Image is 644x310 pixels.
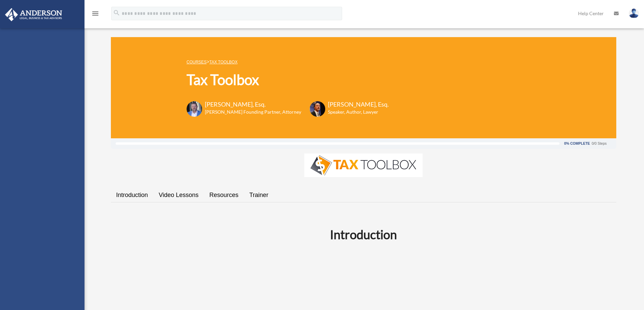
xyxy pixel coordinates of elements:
[187,101,202,117] img: Toby-circle-head.png
[209,60,237,64] a: Tax Toolbox
[205,109,301,115] h6: [PERSON_NAME] Founding Partner, Attorney
[244,186,273,205] a: Trainer
[111,186,153,205] a: Introduction
[187,58,389,66] p: >
[91,9,99,18] i: menu
[629,8,639,18] img: User Pic
[187,70,389,90] h1: Tax Toolbox
[113,9,120,17] i: search
[91,12,99,18] a: menu
[205,100,301,109] h3: [PERSON_NAME], Esq.
[592,142,606,145] div: 0/0 Steps
[328,109,380,115] h6: Speaker, Author, Lawyer
[115,226,612,243] h2: Introduction
[187,60,207,64] a: COURSES
[564,142,590,145] div: 0% Complete
[3,8,64,21] img: Anderson Advisors Platinum Portal
[310,101,325,117] img: Scott-Estill-Headshot.png
[204,186,244,205] a: Resources
[153,186,204,205] a: Video Lessons
[328,100,389,109] h3: [PERSON_NAME], Esq.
